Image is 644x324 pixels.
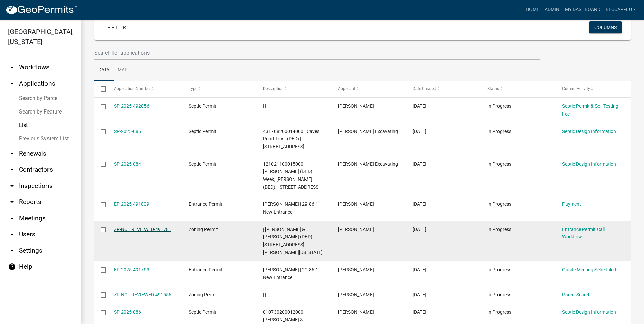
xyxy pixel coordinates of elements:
a: Onsite Meeting Scheduled [562,267,616,272]
span: Septic Permit [189,129,216,134]
span: Description [263,86,284,91]
a: BeccaPflu [603,3,639,16]
a: EP-2025-491809 [114,201,149,207]
span: 10/11/2025 [413,309,426,315]
a: EP-2025-491763 [114,267,149,272]
span: Status [487,86,499,91]
span: 431708200014000 | Caves Road Trust (DED) | 7248 CAVES RD [263,129,319,150]
a: My Dashboard [562,3,603,16]
span: | Redmond, Michael J & Debra M (DED) | 22773 21st ave Bernard Iowa 52032 [263,227,323,255]
i: arrow_drop_down [8,214,16,222]
a: Parcel Search [562,292,591,297]
span: In Progress [487,227,511,232]
span: 10/13/2025 [413,227,426,232]
a: SP-2025-085 [114,129,141,134]
a: Admin [542,3,562,16]
datatable-header-cell: Applicant [331,81,406,97]
a: Data [94,60,114,81]
a: Payment [562,201,581,207]
i: arrow_drop_down [8,63,16,71]
a: SP-2025-086 [114,309,141,315]
datatable-header-cell: Status [481,81,556,97]
span: Mitchell Redmond | 29-86-1 | New Entrance [263,201,320,215]
span: Entrance Permit [189,201,222,207]
span: In Progress [487,267,511,272]
a: Home [523,3,542,16]
span: Zoning Permit [189,227,218,232]
i: arrow_drop_down [8,230,16,238]
datatable-header-cell: Description [257,81,331,97]
span: Klocke Excavating [338,161,398,167]
a: Entrance Permit Call Workflow [562,227,605,240]
span: Date Created [413,86,436,91]
a: SP-2025-492856 [114,103,149,109]
button: Columns [589,21,622,33]
span: James Wrasse [338,309,374,315]
span: In Progress [487,309,511,315]
span: Current Activity [562,86,590,91]
span: Klocke Excavating [338,129,398,134]
datatable-header-cell: Select [94,81,107,97]
span: Mitchell Redmond [338,227,374,232]
datatable-header-cell: Date Created [406,81,481,97]
span: Mitchell Redmond [338,201,374,207]
a: Septic Design Information [562,161,616,167]
span: Applicant [338,86,355,91]
datatable-header-cell: Type [182,81,257,97]
a: ZP-NOT REVIEWED-491556 [114,292,171,297]
a: Septic Design Information [562,129,616,134]
i: arrow_drop_down [8,166,16,174]
a: Septic Permit & Soil Testing Fee [562,103,618,117]
span: 121021100015000 | Butt, Ben M (DED) || Week, Alexis C (DED) | 13289 150TH ST [263,161,320,190]
a: Map [114,60,132,81]
datatable-header-cell: Current Activity [556,81,631,97]
a: ZP-NOT REVIEWED-491781 [114,227,171,232]
span: In Progress [487,201,511,207]
span: Septic Permit [189,103,216,109]
span: Zoning Permit [189,292,218,297]
span: Entrance Permit [189,267,222,272]
span: Mitchell Redmond | 29-86-1 | New Entrance [263,267,320,280]
span: | | [263,292,266,297]
i: arrow_drop_down [8,182,16,190]
span: James Wrasse [338,103,374,109]
datatable-header-cell: Application Number [107,81,182,97]
span: 10/15/2025 [413,129,426,134]
span: In Progress [487,129,511,134]
span: In Progress [487,292,511,297]
span: 10/13/2025 [413,292,426,297]
a: + Filter [102,21,131,33]
input: Search for applications [94,46,540,60]
a: Septic Design Information [562,309,616,315]
i: arrow_drop_down [8,247,16,255]
span: | | [263,103,266,109]
span: In Progress [487,161,511,167]
span: Septic Permit [189,161,216,167]
span: In Progress [487,103,511,109]
span: Mitchell Redmond [338,267,374,272]
a: SP-2025-084 [114,161,141,167]
span: 10/13/2025 [413,201,426,207]
span: Type [189,86,197,91]
span: Application Number [114,86,151,91]
span: Mitchell Redmond [338,292,374,297]
span: 10/15/2025 [413,103,426,109]
span: Septic Permit [189,309,216,315]
i: arrow_drop_down [8,150,16,158]
span: 10/13/2025 [413,267,426,272]
span: 10/13/2025 [413,161,426,167]
i: help [8,263,16,271]
i: arrow_drop_up [8,79,16,88]
i: arrow_drop_down [8,198,16,206]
